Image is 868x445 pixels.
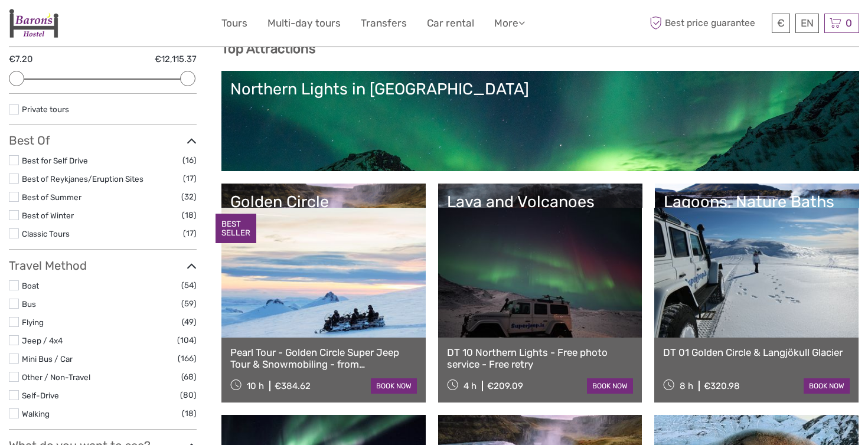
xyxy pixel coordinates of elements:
a: Best for Self Drive [22,156,88,165]
span: (18) [182,407,197,420]
label: €12,115.37 [155,53,197,66]
span: (59) [181,297,197,310]
p: We're away right now. Please check back later! [17,21,133,30]
h3: Best Of [9,133,197,148]
span: (17) [183,227,197,240]
span: 0 [844,17,854,29]
div: Lava and Volcanoes [447,192,634,211]
a: DT 10 Northern Lights - Free photo service - Free retry [447,346,634,371]
span: (104) [177,333,197,347]
a: Lagoons, Nature Baths and Spas [664,192,850,275]
span: (49) [182,315,197,329]
a: Northern Lights in [GEOGRAPHIC_DATA] [230,80,850,162]
a: book now [804,378,850,394]
span: Best price guarantee [647,14,769,33]
a: More [494,15,525,32]
a: Tours [221,15,247,32]
a: Jeep / 4x4 [22,336,63,345]
span: € [777,17,785,29]
span: (17) [183,172,197,185]
div: Lagoons, Nature Baths and Spas [664,192,850,231]
span: (68) [181,370,197,384]
a: Best of Reykjanes/Eruption Sites [22,174,143,184]
div: EN [795,14,819,33]
span: (166) [178,352,197,365]
span: 10 h [247,381,264,391]
a: Other / Non-Travel [22,372,90,382]
span: (32) [181,190,197,204]
a: Car rental [427,15,474,32]
a: Multi-day tours [267,15,341,32]
label: €7.20 [9,53,32,66]
div: €209.09 [487,381,523,391]
a: Private tours [22,104,69,114]
b: Top Attractions [221,41,315,57]
a: Bus [22,299,36,309]
a: Classic Tours [22,229,70,238]
a: Mini Bus / Car [22,354,73,364]
span: (54) [181,279,197,292]
span: 8 h [680,381,693,391]
span: (16) [182,153,197,167]
h3: Travel Method [9,259,197,273]
a: Best of Summer [22,192,81,202]
img: 1836-9e372558-0328-4241-90e2-2ceffe36b1e5_logo_small.jpg [9,9,58,38]
a: Boat [22,281,39,290]
div: Golden Circle [230,192,417,211]
a: Golden Circle [230,192,417,275]
div: BEST SELLER [216,214,256,243]
a: Transfers [361,15,407,32]
a: Lava and Volcanoes [447,192,634,275]
button: Open LiveChat chat widget [136,18,150,32]
a: Walking [22,409,50,418]
a: DT 01 Golden Circle & Langjökull Glacier [663,346,850,358]
a: book now [587,378,633,394]
a: Self-Drive [22,391,59,400]
a: Flying [22,318,44,327]
a: book now [371,378,417,394]
div: Northern Lights in [GEOGRAPHIC_DATA] [230,80,850,99]
div: €320.98 [704,381,740,391]
span: (18) [182,208,197,222]
div: €384.62 [275,381,311,391]
span: 4 h [464,381,477,391]
a: Pearl Tour - Golden Circle Super Jeep Tour & Snowmobiling - from [GEOGRAPHIC_DATA] [230,346,417,371]
span: (80) [180,388,197,402]
a: Best of Winter [22,211,74,220]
